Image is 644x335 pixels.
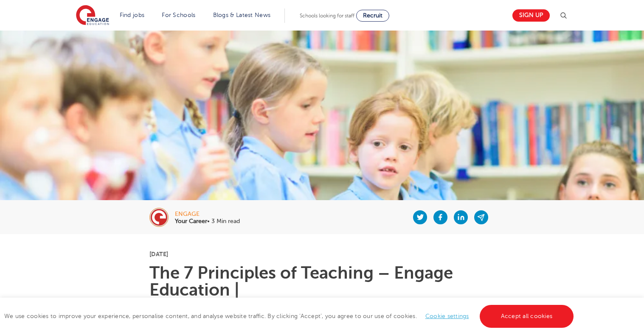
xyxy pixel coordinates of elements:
div: engage [175,211,240,217]
a: Recruit [356,10,389,22]
a: Accept all cookies [480,305,574,328]
span: Schools looking for staff [300,13,354,19]
img: Engage Education [76,5,109,26]
a: Blogs & Latest News [213,12,271,18]
a: For Schools [162,12,195,18]
p: • 3 Min read [175,218,240,224]
a: Find jobs [120,12,145,18]
p: [DATE] [149,251,495,257]
span: We use cookies to improve your experience, personalise content, and analyse website traffic. By c... [4,313,576,319]
span: Recruit [363,12,382,19]
a: Cookie settings [425,313,469,319]
b: Your Career [175,218,207,224]
h1: The 7 Principles of Teaching – Engage Education | [149,265,495,299]
a: Sign up [512,9,550,22]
